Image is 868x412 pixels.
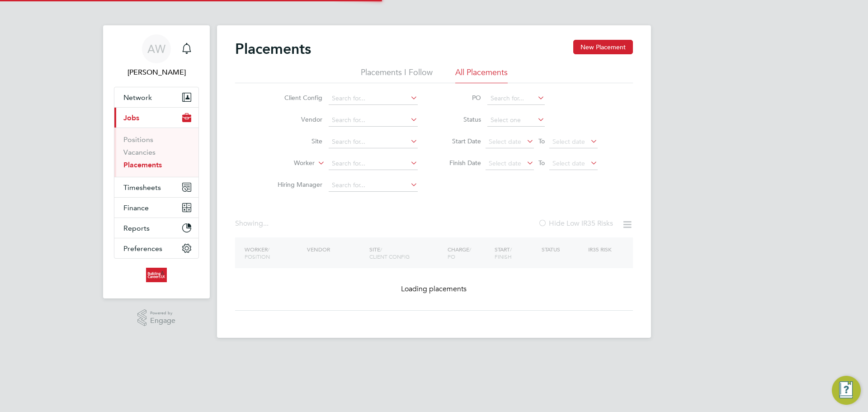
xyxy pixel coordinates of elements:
[832,376,861,405] button: Engage Resource Center
[123,148,156,156] a: Vacancies
[536,135,547,147] span: To
[270,137,322,145] label: Site
[270,115,322,123] label: Vendor
[150,317,175,325] span: Engage
[123,244,162,253] span: Preferences
[455,67,508,83] li: All Placements
[552,137,585,146] span: Select date
[123,224,150,232] span: Reports
[329,92,418,105] input: Search for...
[150,309,175,317] span: Powered by
[270,180,322,189] label: Hiring Manager
[489,137,521,146] span: Select date
[573,40,633,54] button: New Placement
[440,94,481,102] label: PO
[489,159,521,167] span: Select date
[114,177,198,197] button: Timesheets
[235,40,311,58] h2: Placements
[270,94,322,102] label: Client Config
[114,218,198,238] button: Reports
[147,43,165,55] span: AW
[538,219,613,228] label: Hide Low IR35 Risks
[263,159,315,168] label: Worker
[114,34,199,78] a: AW[PERSON_NAME]
[123,183,161,192] span: Timesheets
[123,161,162,169] a: Placements
[114,128,198,177] div: Jobs
[114,108,198,128] button: Jobs
[123,204,149,212] span: Finance
[361,67,433,83] li: Placements I Follow
[329,136,418,148] input: Search for...
[487,114,545,127] input: Select one
[263,219,269,228] span: ...
[103,25,210,298] nav: Main navigation
[329,114,418,127] input: Search for...
[137,309,176,327] a: Powered byEngage
[123,93,152,102] span: Network
[235,219,270,228] div: Showing
[123,114,139,122] span: Jobs
[114,87,198,107] button: Network
[329,179,418,192] input: Search for...
[487,92,545,105] input: Search for...
[123,135,153,144] a: Positions
[146,268,166,282] img: buildingcareersuk-logo-retina.png
[329,157,418,170] input: Search for...
[440,159,481,167] label: Finish Date
[114,67,199,78] span: Abbie Weatherby
[114,198,198,218] button: Finance
[440,115,481,123] label: Status
[114,268,199,282] a: Go to home page
[536,157,547,169] span: To
[114,238,198,258] button: Preferences
[552,159,585,167] span: Select date
[440,137,481,145] label: Start Date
